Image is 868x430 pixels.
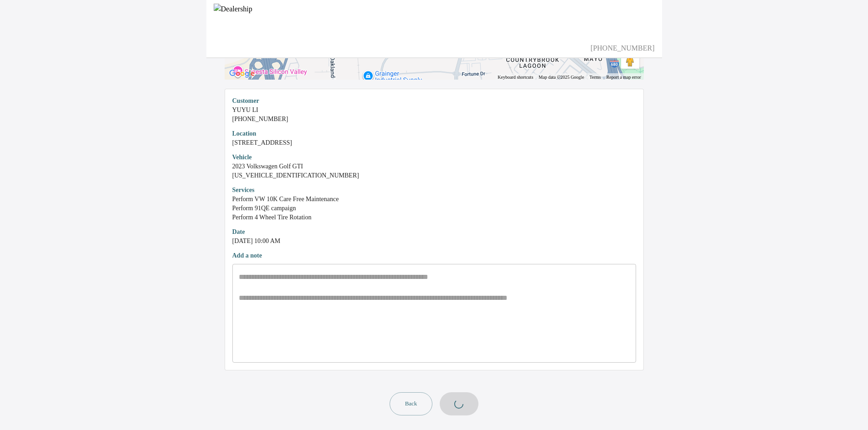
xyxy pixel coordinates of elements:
strong: Services [232,187,255,193]
strong: Vehicle [232,154,252,161]
strong: Add a note [232,252,262,259]
div: YUYU LI [232,106,636,115]
div: Perform VW 10K Care Free Maintenance [232,195,636,204]
img: Dealership [214,4,655,43]
div: Perform 91QE campaign [232,204,636,213]
a: Report a map error [606,75,641,80]
strong: Date [232,228,245,235]
div: [STREET_ADDRESS] [232,138,636,147]
a: Terms (opens in new tab) [590,75,601,80]
div: [DATE] 10:00 AM [232,237,636,246]
div: 2023 Volkswagen Golf GTI [232,162,636,171]
div: Perform 4 Wheel Tire Rotation [232,213,636,222]
button: Drag Pegman onto the map to open Street View [621,51,639,69]
strong: Location [232,130,257,137]
div: [PHONE_NUMBER] [214,43,655,54]
img: Google [227,68,257,80]
a: Open this area in Google Maps (opens a new window) [227,68,257,80]
strong: Customer [232,97,259,104]
button: Back [390,392,432,415]
span: Map data ©2025 Google [539,75,584,80]
button: Keyboard shortcuts [498,74,533,81]
div: [US_VEHICLE_IDENTIFICATION_NUMBER] [232,171,636,180]
div: [PHONE_NUMBER] [232,115,636,124]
